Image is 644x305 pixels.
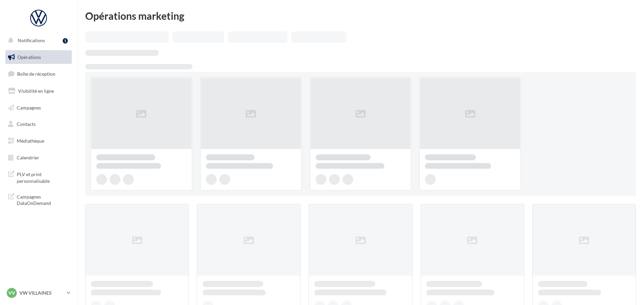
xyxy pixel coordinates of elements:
span: Notifications [18,37,45,43]
span: Opérations [17,54,41,60]
a: Contacts [4,117,73,131]
a: PLV et print personnalisable [4,167,73,187]
span: Contacts [17,121,36,127]
a: Calendrier [4,151,73,165]
a: Visibilité en ligne [4,84,73,98]
a: VV VW VILLAINES [5,287,72,299]
span: Calendrier [17,155,39,160]
div: 1 [63,38,68,44]
a: Opérations [4,50,73,64]
span: Campagnes DataOnDemand [17,192,69,207]
span: PLV et print personnalisable [17,170,69,184]
a: Boîte de réception [4,67,73,81]
div: Opérations marketing [85,11,636,21]
a: Médiathèque [4,134,73,148]
p: VW VILLAINES [19,290,64,296]
button: Notifications 1 [4,33,70,48]
a: Campagnes DataOnDemand [4,189,73,209]
span: VV [8,290,15,296]
span: Campagnes [17,104,41,110]
span: Médiathèque [17,138,44,144]
a: Campagnes [4,101,73,115]
span: Visibilité en ligne [18,88,54,94]
span: Boîte de réception [17,71,55,77]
